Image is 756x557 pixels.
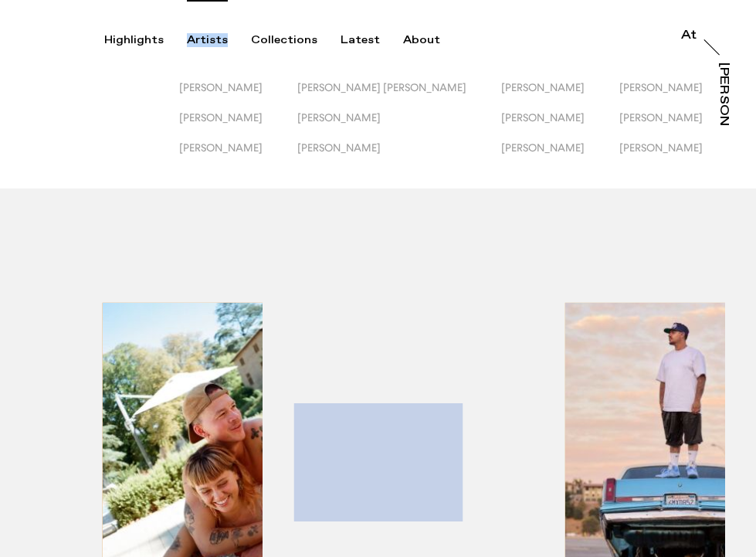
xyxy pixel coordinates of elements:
[104,33,187,47] button: Highlights
[297,141,381,154] span: [PERSON_NAME]
[297,81,501,111] button: [PERSON_NAME] [PERSON_NAME]
[619,141,703,154] span: [PERSON_NAME]
[714,63,730,126] a: [PERSON_NAME]
[619,111,737,141] button: [PERSON_NAME]
[179,141,263,154] span: [PERSON_NAME]
[403,33,440,47] div: About
[501,141,585,154] span: [PERSON_NAME]
[717,63,730,182] div: [PERSON_NAME]
[501,81,585,93] span: [PERSON_NAME]
[501,81,619,111] button: [PERSON_NAME]
[297,111,501,141] button: [PERSON_NAME]
[619,81,703,93] span: [PERSON_NAME]
[179,141,297,172] button: [PERSON_NAME]
[297,81,466,93] span: [PERSON_NAME] [PERSON_NAME]
[187,33,228,47] div: Artists
[681,29,697,45] a: At
[187,33,251,47] button: Artists
[297,111,381,124] span: [PERSON_NAME]
[251,33,317,47] div: Collections
[179,111,297,141] button: [PERSON_NAME]
[403,33,463,47] button: About
[619,111,703,124] span: [PERSON_NAME]
[297,141,501,172] button: [PERSON_NAME]
[501,141,619,172] button: [PERSON_NAME]
[619,81,737,111] button: [PERSON_NAME]
[179,81,263,93] span: [PERSON_NAME]
[251,33,341,47] button: Collections
[619,141,737,172] button: [PERSON_NAME]
[501,111,619,141] button: [PERSON_NAME]
[341,33,403,47] button: Latest
[179,111,263,124] span: [PERSON_NAME]
[501,111,585,124] span: [PERSON_NAME]
[104,33,164,47] div: Highlights
[179,81,297,111] button: [PERSON_NAME]
[341,33,380,47] div: Latest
